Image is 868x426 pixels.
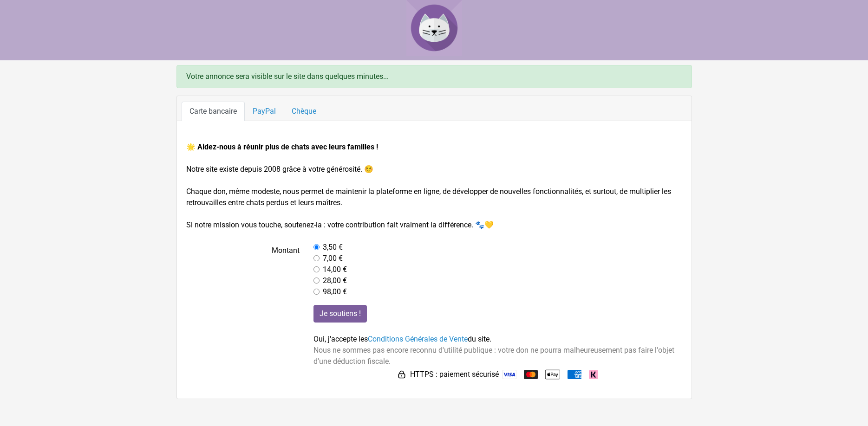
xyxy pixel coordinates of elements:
img: American Express [568,370,581,379]
img: Visa [503,370,516,379]
a: Carte bancaire [182,102,245,121]
label: 3,50 € [323,242,343,253]
label: 7,00 € [323,253,343,264]
span: Nous ne sommes pas encore reconnu d'utilité publique : votre don ne pourra malheureusement pas fa... [313,346,674,366]
img: HTTPS : paiement sécurisé [397,370,406,379]
input: Je soutiens ! [313,305,367,323]
label: 28,00 € [323,275,347,286]
span: Oui, j'accepte les du site. [313,335,491,343]
strong: 🌟 Aidez-nous à réunir plus de chats avec leurs familles ! [186,142,378,151]
a: Chèque [284,102,324,121]
span: HTTPS : paiement sécurisé [410,369,499,380]
a: PayPal [245,102,284,121]
label: 98,00 € [323,286,347,297]
img: Apple Pay [545,367,560,382]
div: Votre annonce sera visible sur le site dans quelques minutes... [176,65,692,88]
label: Montant [179,242,307,297]
a: Conditions Générales de Vente [368,335,468,343]
form: Notre site existe depuis 2008 grâce à votre générosité. ☺️ Chaque don, même modeste, nous permet ... [186,142,682,382]
img: Klarna [589,370,598,379]
img: Mastercard [524,370,538,379]
label: 14,00 € [323,264,347,275]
